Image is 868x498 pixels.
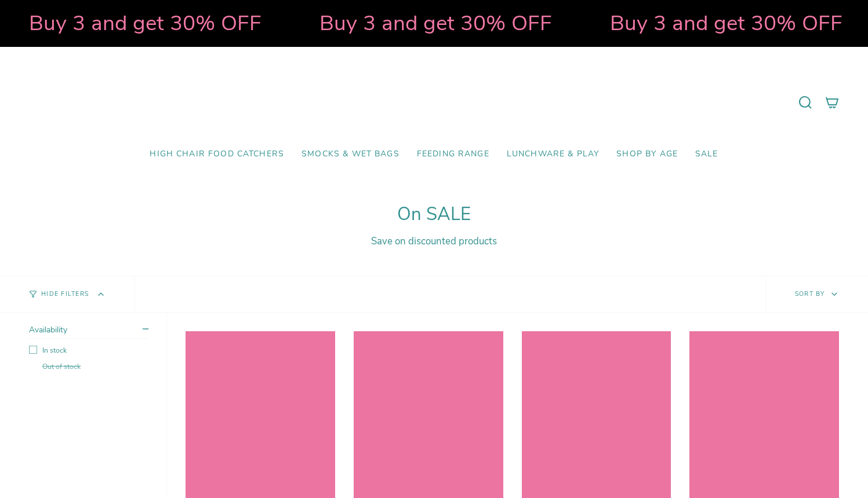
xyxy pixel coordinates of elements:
a: Feeding Range [408,141,498,168]
a: Smocks & Wet Bags [293,141,408,168]
a: Mumma’s Little Helpers [334,64,534,141]
summary: Availability [29,324,148,339]
span: Sort by [795,290,825,298]
a: Lunchware & Play [498,141,608,168]
label: In stock [29,346,148,355]
span: SALE [695,149,718,159]
span: Smocks & Wet Bags [302,149,400,159]
a: High Chair Food Catchers [141,141,293,168]
strong: Buy 3 and get 30% OFF [189,9,422,38]
a: Shop by Age [608,141,687,168]
span: Availability [29,324,67,335]
div: Save on discounted products [29,235,839,248]
span: Shop by Age [616,149,678,159]
strong: Buy 3 and get 30% OFF [480,9,712,38]
span: High Chair Food Catchers [150,149,284,159]
a: SALE [687,141,727,168]
span: Feeding Range [417,149,489,159]
h1: On SALE [29,204,839,225]
button: Sort by [765,276,868,312]
span: Hide Filters [41,291,89,298]
span: Lunchware & Play [507,149,599,159]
